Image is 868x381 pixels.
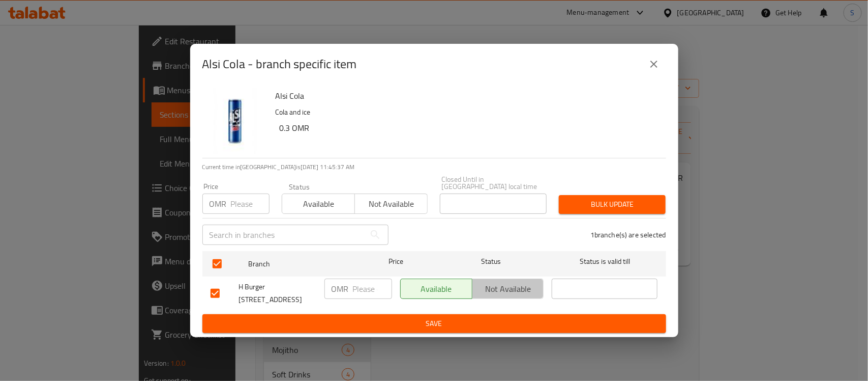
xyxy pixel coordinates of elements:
[359,197,424,211] span: Not available
[202,162,666,172] p: Current time in [GEOGRAPHIC_DATA] is [DATE] 11:45:37 AM
[567,198,657,211] span: Bulk update
[559,195,666,214] button: Bulk update
[438,255,544,268] span: Status
[202,56,357,72] h2: Alsi Cola - branch specific item
[209,198,227,210] p: OMR
[231,194,270,214] input: Please enter price
[202,89,267,154] img: Alsi Cola
[239,281,316,306] span: H Burger [STREET_ADDRESS]
[332,283,349,295] p: OMR
[286,197,351,211] span: Available
[642,52,666,76] button: close
[476,282,540,296] span: Not available
[590,230,666,240] p: 1 branche(s) are selected
[202,314,666,333] button: Save
[276,106,658,119] p: Cola and ice
[211,317,658,330] span: Save
[202,225,365,245] input: Search in branches
[248,258,354,270] span: Branch
[362,255,430,268] span: Price
[552,255,657,268] span: Status is valid till
[282,194,355,214] button: Available
[354,194,428,214] button: Not available
[276,89,658,103] h6: Alsi Cola
[472,279,544,299] button: Not available
[280,121,658,135] h6: 0.3 OMR
[400,279,472,299] button: Available
[353,279,392,299] input: Please enter price
[405,282,468,296] span: Available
